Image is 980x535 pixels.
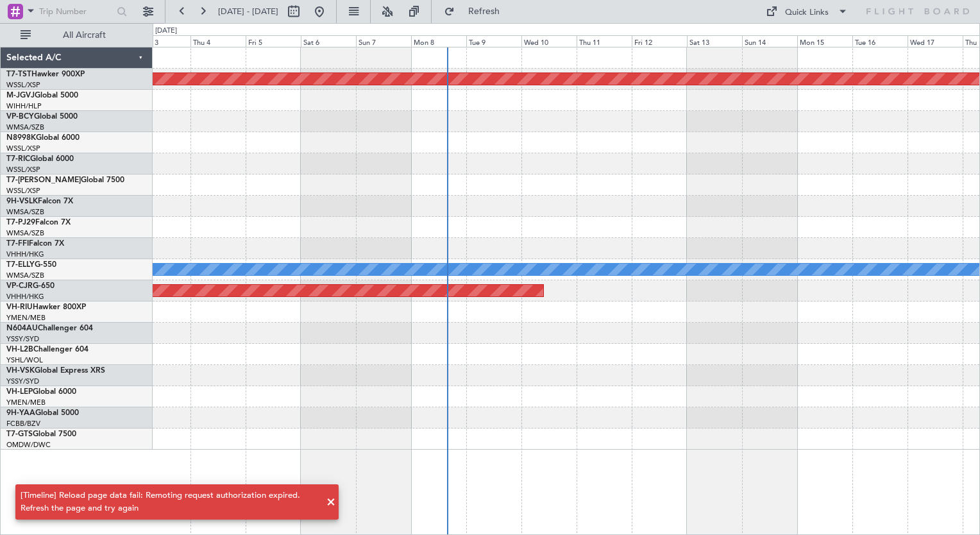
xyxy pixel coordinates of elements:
[6,144,40,153] a: WSSL/XSP
[6,165,40,174] a: WSSL/XSP
[6,228,44,238] a: WMSA/SZB
[6,355,43,365] a: YSHL/WOL
[466,35,521,47] div: Tue 9
[687,35,742,47] div: Sat 13
[6,198,38,205] span: 9H-VSLK
[6,219,71,226] a: T7-PJ29Falcon 7X
[6,113,34,121] span: VP-BCY
[6,134,80,142] a: N8998KGlobal 6000
[6,409,79,417] a: 9H-YAAGlobal 5000
[6,334,39,344] a: YSSY/SYD
[521,35,577,47] div: Wed 10
[6,367,35,375] span: VH-VSK
[33,31,135,40] span: All Aircraft
[6,176,81,184] span: T7-[PERSON_NAME]
[759,1,854,22] button: Quick Links
[742,35,797,47] div: Sun 14
[6,388,76,396] a: VH-LEPGlobal 6000
[6,282,33,290] span: VP-CJR
[6,240,29,248] span: T7-FFI
[457,7,511,16] span: Refresh
[6,388,33,396] span: VH-LEP
[6,303,86,311] a: VH-RIUHawker 800XP
[6,398,46,407] a: YMEN/MEB
[852,35,908,47] div: Tue 16
[6,367,105,375] a: VH-VSKGlobal Express XRS
[6,430,76,438] a: T7-GTSGlobal 7500
[6,134,36,142] span: N8998K
[797,35,852,47] div: Mon 15
[6,292,44,301] a: VHHH/HKG
[356,35,411,47] div: Sun 7
[190,35,246,47] div: Thu 4
[6,198,73,205] a: 9H-VSLKFalcon 7X
[908,35,963,47] div: Wed 17
[6,176,124,184] a: T7-[PERSON_NAME]Global 7500
[785,6,829,19] div: Quick Links
[6,409,35,417] span: 9H-YAA
[6,346,33,353] span: VH-L2B
[632,35,687,47] div: Fri 12
[6,219,35,226] span: T7-PJ29
[438,1,515,22] button: Refresh
[6,303,33,311] span: VH-RIU
[301,35,356,47] div: Sat 6
[6,155,30,163] span: T7-RIC
[6,271,44,280] a: WMSA/SZB
[6,325,93,332] a: N604AUChallenger 604
[6,155,74,163] a: T7-RICGlobal 6000
[6,186,40,196] a: WSSL/XSP
[246,35,301,47] div: Fri 5
[6,71,85,78] a: T7-TSTHawker 900XP
[6,430,33,438] span: T7-GTS
[6,80,40,90] a: WSSL/XSP
[218,6,278,17] span: [DATE] - [DATE]
[6,419,40,429] a: FCBB/BZV
[6,313,46,323] a: YMEN/MEB
[21,489,319,514] div: [Timeline] Reload page data fail: Remoting request authorization expired. Refresh the page and tr...
[135,35,190,47] div: Wed 3
[6,113,78,121] a: VP-BCYGlobal 5000
[14,25,139,46] button: All Aircraft
[6,123,44,132] a: WMSA/SZB
[6,92,78,99] a: M-JGVJGlobal 5000
[6,250,44,259] a: VHHH/HKG
[6,207,44,217] a: WMSA/SZB
[6,261,35,269] span: T7-ELLY
[39,2,113,21] input: Trip Number
[6,71,31,78] span: T7-TST
[6,101,42,111] a: WIHH/HLP
[6,240,64,248] a: T7-FFIFalcon 7X
[155,26,177,37] div: [DATE]
[6,282,55,290] a: VP-CJRG-650
[6,440,51,450] a: OMDW/DWC
[6,346,89,353] a: VH-L2BChallenger 604
[6,325,38,332] span: N604AU
[6,377,39,386] a: YSSY/SYD
[577,35,632,47] div: Thu 11
[6,261,56,269] a: T7-ELLYG-550
[6,92,35,99] span: M-JGVJ
[411,35,466,47] div: Mon 8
